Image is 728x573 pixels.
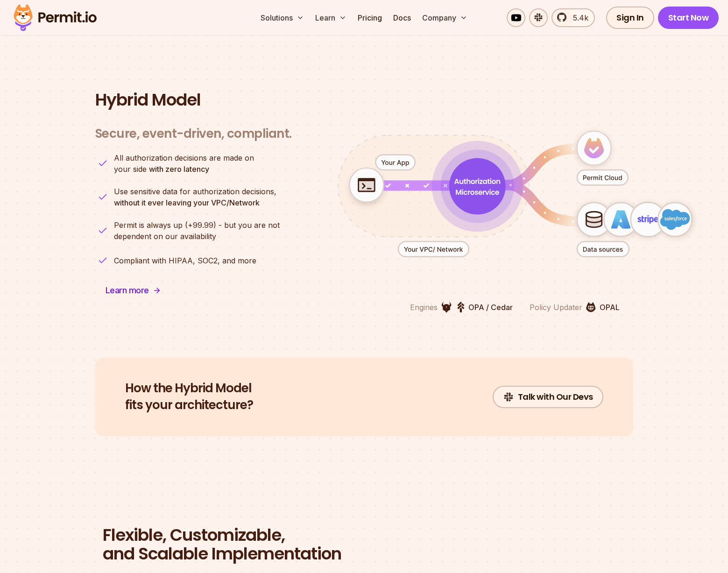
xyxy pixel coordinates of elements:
p: Policy Updater [530,302,582,313]
strong: without it ever leaving your VPC/Network [114,198,260,207]
span: All authorization decisions are made on [114,152,254,163]
span: Flexible, Customizable, [103,526,626,545]
img: Permit logo [9,2,101,34]
h2: fits your architecture? [125,380,253,414]
a: Pricing [354,8,386,27]
span: Learn more [106,284,149,297]
p: dependent on our availability [114,219,280,242]
button: Solutions [257,8,308,27]
a: Learn more [95,279,171,302]
h2: and Scalable Implementation [103,526,626,563]
span: How the Hybrid Model [125,380,253,397]
h2: Hybrid Model [95,91,633,109]
h3: Secure, event-driven, compliant. [95,126,292,141]
button: Learn [311,8,350,27]
a: Docs [389,8,415,27]
p: Compliant with HIPAA, SOC2, and more [114,255,256,266]
a: 5.4k [551,8,595,27]
strong: with zero latency [149,164,209,174]
p: OPA / Cedar [468,302,513,313]
p: OPAL [600,302,620,313]
a: Start Now [658,7,719,29]
a: Sign In [606,7,654,29]
span: Permit is always up (+99.99) - but you are not [114,219,280,231]
a: Talk with Our Devs [493,386,603,408]
p: Engines [410,302,438,313]
p: your side [114,152,254,175]
span: Use sensitive data for authorization decisions, [114,186,276,197]
div: animation [309,104,721,284]
button: Company [418,8,471,27]
span: 5.4k [567,12,588,23]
